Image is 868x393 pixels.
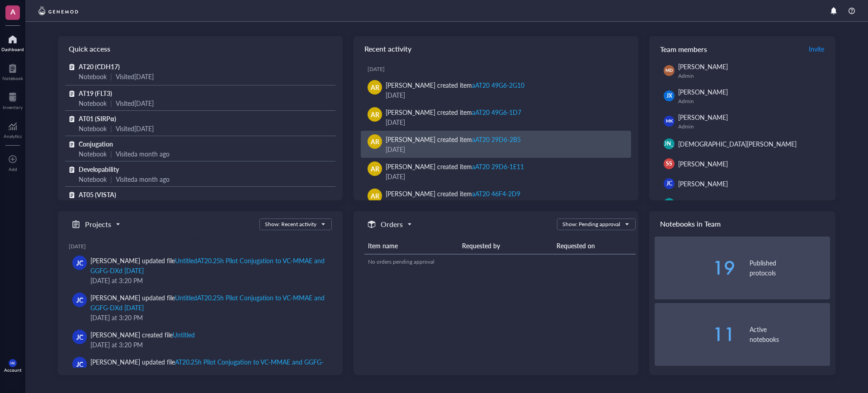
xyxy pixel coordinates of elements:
div: aAT20 49G6-1D7 [472,108,521,117]
div: UntitledAT20.25h Pilot Conjugation to VC-MMAE and GGFG-DXd [DATE] [90,256,325,275]
div: Visited [DATE] [116,98,154,108]
div: Show: Pending approval [562,220,620,228]
div: | [110,123,112,133]
div: [PERSON_NAME] created item [386,80,524,90]
div: | [110,71,112,81]
div: Notebook [79,123,107,133]
span: [PERSON_NAME] [678,179,728,188]
span: MD [665,67,673,74]
div: Inventory [3,104,23,110]
span: JC [76,258,83,268]
span: A [10,6,15,17]
span: AR [371,109,379,119]
a: JC[PERSON_NAME] updated fileUntitledAT20.25h Pilot Conjugation to VC-MMAE and GGFG-DXd [DATE][DAT... [69,289,332,326]
div: No orders pending approval [368,258,632,266]
span: JC [666,180,672,188]
div: Visited a month ago [116,149,170,159]
button: Invite [808,42,825,56]
a: JC[PERSON_NAME] created fileUntitled[DATE] at 3:20 PM [69,326,332,353]
h5: Orders [381,219,403,230]
a: JC[PERSON_NAME] updated fileUntitledAT20.25h Pilot Conjugation to VC-MMAE and GGFG-DXd [DATE][DAT... [69,252,332,289]
div: | [110,149,112,159]
div: Notebook [79,174,107,184]
div: Add [9,166,17,172]
span: AR [371,137,379,147]
div: Notebooks in Team [649,211,835,237]
a: Notebook [2,61,23,81]
span: Developability [79,165,119,174]
div: [DATE] at 3:20 PM [90,313,325,322]
div: Notebook [2,76,23,81]
div: [PERSON_NAME] created item [386,107,521,117]
div: | [110,98,112,108]
span: [PERSON_NAME] [647,140,691,148]
div: [DATE] [386,144,624,154]
span: JC [76,332,83,342]
div: Dashboard [1,47,24,52]
div: aAT20 29D6-2B5 [472,135,521,144]
th: Requested by [458,237,552,254]
span: JC [76,295,83,305]
div: [PERSON_NAME] created item [386,161,524,171]
div: [PERSON_NAME] created file [90,330,195,340]
span: Invite [809,44,824,53]
div: Notebook [79,149,107,159]
div: UntitledAT20.25h Pilot Conjugation to VC-MMAE and GGFG-DXd [DATE] [90,293,325,312]
span: MK [10,361,15,365]
div: [DATE] [386,90,624,100]
div: [PERSON_NAME] updated file [90,256,325,275]
div: Notebook [79,71,107,81]
img: genemod-logo [36,5,80,16]
div: Active notebooks [750,324,830,344]
a: AR[PERSON_NAME] created itemaAT20 29D6-1E11[DATE] [361,158,631,185]
span: SS [666,160,672,168]
div: [PERSON_NAME] updated file [90,293,325,313]
div: [DATE] [368,66,631,73]
span: JX [666,92,672,100]
div: Analytics [4,133,22,139]
div: 11 [655,325,735,343]
div: [DATE] [386,171,624,181]
a: Inventory [3,90,23,110]
div: Untitled [173,330,195,339]
span: [PERSON_NAME] [678,159,728,168]
span: AT05 (VISTA) [79,190,116,199]
th: Item name [364,237,458,254]
span: AT20 (CDH17) [79,62,120,71]
span: Conjugation [79,139,113,148]
div: Admin [678,123,826,130]
div: aAT20 49G6-2G10 [472,80,524,90]
div: Team members [649,36,835,62]
div: Visited [DATE] [116,123,154,133]
div: aAT20 29D6-1E11 [472,162,524,171]
a: JC[PERSON_NAME] updated fileAT20.25h Pilot Conjugation to VC-MMAE and GGFG-DXd [DATE][DATE] at 3:... [69,353,332,390]
div: [PERSON_NAME] created item [386,134,521,144]
span: AT01 (SIRPα) [79,114,116,123]
div: [DATE] [386,117,624,127]
span: AT19 (FLT3) [79,89,112,98]
th: Requested on [553,237,636,254]
span: [DEMOGRAPHIC_DATA][PERSON_NAME] [678,139,797,148]
div: Published protocols [750,258,830,278]
span: AR [371,164,379,174]
span: AR [371,82,379,92]
div: [DATE] at 3:20 PM [90,340,325,350]
div: Admin [678,72,826,80]
a: Analytics [4,119,22,139]
div: | [110,174,112,184]
div: Visited a month ago [116,174,170,184]
span: [PERSON_NAME] [678,87,728,96]
span: [PERSON_NAME] [678,62,728,71]
span: MK [665,118,672,124]
div: Admin [678,98,826,105]
a: Dashboard [1,32,24,52]
div: [DATE] [69,243,332,250]
div: 19 [655,259,735,277]
span: JW [665,200,673,207]
span: [PERSON_NAME] [678,113,728,122]
a: AR[PERSON_NAME] created itemaAT20 46F4-2D9[DATE] [361,185,631,212]
div: Notebook [79,98,107,108]
a: AR[PERSON_NAME] created itemaAT20 49G6-2G10[DATE] [361,76,631,104]
div: Account [4,367,22,373]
